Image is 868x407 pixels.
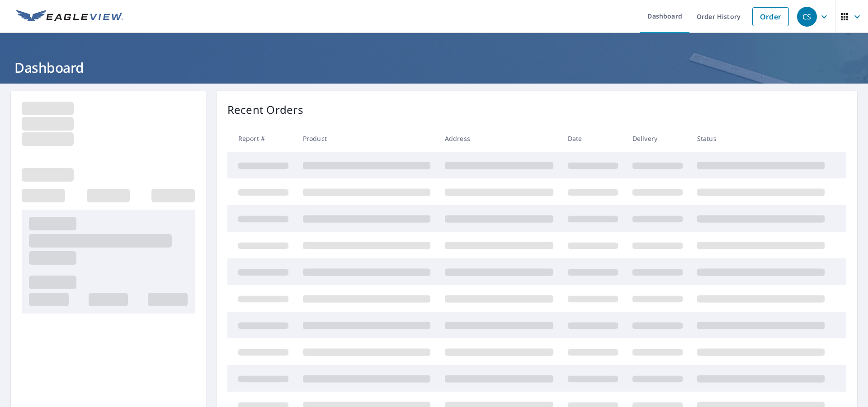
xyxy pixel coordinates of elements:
div: CS [797,7,817,27]
th: Delivery [625,125,690,152]
th: Status [690,125,832,152]
th: Product [296,125,438,152]
th: Report # [227,125,296,152]
th: Address [438,125,561,152]
h1: Dashboard [11,58,857,77]
th: Date [561,125,625,152]
img: EV Logo [16,10,123,23]
a: Order [752,7,789,26]
p: Recent Orders [227,102,303,118]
